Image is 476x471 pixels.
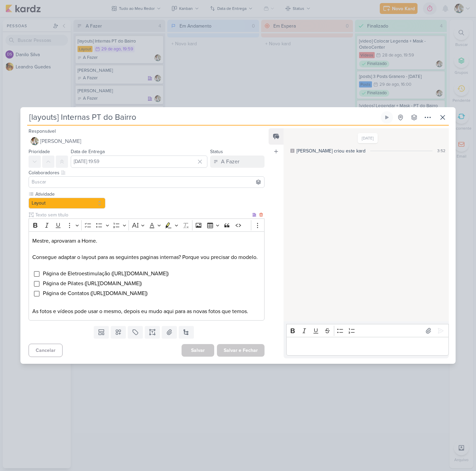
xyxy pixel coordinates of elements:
div: Editor editing area: main [286,337,449,356]
input: Buscar [30,178,263,186]
div: Editor toolbar [29,218,265,232]
label: Responsável [29,128,56,134]
label: Prioridade [29,149,50,155]
button: Layout [29,198,105,209]
div: 3:52 [437,148,445,154]
p: As fotos e vídeos pode usar o mesmo, depois eu mudo aqui para as novas fotos que temos. [32,307,261,315]
span: [PERSON_NAME] [40,137,81,145]
div: Editor editing area: main [29,231,265,321]
div: A Fazer [221,158,239,166]
button: [PERSON_NAME] [29,135,265,147]
span: Página de Pilates ([URL][DOMAIN_NAME]) [43,280,142,287]
div: Colaboradores [29,169,265,176]
button: Cancelar [29,344,63,357]
div: Editor toolbar [286,324,449,337]
p: Consegue adaptar o layout para as seguintes paginas internas? Porque vou precisar do modelo. [32,253,261,261]
img: Raphael Simas [31,137,39,145]
input: Select a date [71,156,207,168]
label: Atividade [35,191,105,198]
input: Texto sem título [34,211,251,218]
label: Status [210,149,223,155]
button: A Fazer [210,156,265,168]
label: Data de Entrega [71,149,105,155]
div: Ligar relógio [384,115,390,120]
span: Página de Eletroestimulação ([URL][DOMAIN_NAME]) [43,270,169,277]
p: Mestre, aprovaram a Home. [32,237,261,245]
span: Página de Contatos ([URL][DOMAIN_NAME]) [43,290,148,297]
div: [PERSON_NAME] criou este kard [296,147,365,155]
input: Kard Sem Título [27,111,379,124]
